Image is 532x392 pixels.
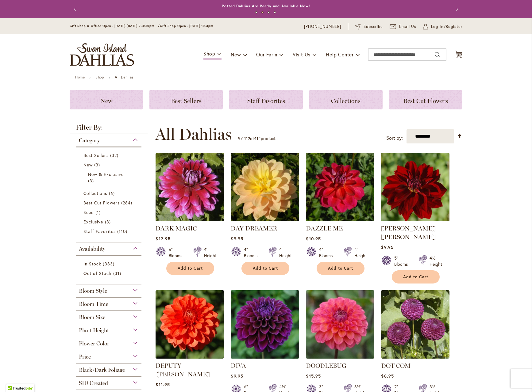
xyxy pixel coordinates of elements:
button: Previous [70,3,82,15]
img: DEBORA RENAE [380,151,451,223]
a: Best Sellers [83,152,135,158]
span: Bloom Time [79,301,108,307]
a: Collections [83,190,135,196]
span: Exclusive [83,219,103,225]
span: Staff Favorites [83,228,116,234]
span: Subscribe [364,24,383,30]
span: 32 [110,152,120,158]
span: 6 [109,190,116,196]
a: New [83,162,135,168]
span: 3 [88,177,95,184]
img: Diva [231,290,299,359]
a: Staff Favorites [83,228,135,234]
a: DOT COM [381,354,449,360]
span: Collections [331,97,360,105]
span: Flower Color [79,340,109,347]
strong: All Dahlias [115,75,133,79]
div: 6" Blooms [169,246,186,259]
a: New &amp; Exclusive [88,171,131,184]
a: Subscribe [355,24,383,30]
a: DARK MAGIC [156,217,224,223]
span: New [83,162,93,168]
span: 97 [238,135,243,141]
div: 4" Blooms [244,246,261,259]
span: SID Created [79,380,108,386]
img: DOODLEBUG [306,290,374,359]
img: DARK MAGIC [156,153,224,221]
a: DAZZLE ME [306,217,374,223]
button: Add to Cart [241,262,289,275]
a: In Stock 383 [83,261,135,267]
a: Best Cut Flowers [83,200,135,206]
span: 414 [254,135,261,141]
button: 2 of 4 [261,11,264,13]
span: Staff Favorites [247,97,285,105]
div: 4" Blooms [319,246,336,259]
a: Log In/Register [423,24,462,30]
a: DOODLEBUG [306,362,346,369]
span: Our Farm [256,51,277,58]
span: Best Sellers [83,152,109,158]
a: New [70,90,143,109]
iframe: Launch Accessibility Center [5,370,22,387]
div: 4' Height [279,246,292,259]
span: 31 [113,270,123,276]
span: Bloom Size [79,314,105,321]
span: 110 [117,228,129,234]
a: DIVA [231,362,246,369]
span: Availability [79,245,105,252]
a: DOODLEBUG [306,354,374,360]
span: Bloom Style [79,287,107,294]
div: 4' Height [204,246,217,259]
span: Black/Dark Foliage [79,367,125,373]
div: 4½' Height [430,255,442,267]
span: 383 [103,261,116,267]
span: $10.95 [306,236,321,242]
span: New [100,97,112,105]
span: Best Sellers [171,97,201,105]
a: DOT COM [381,362,411,369]
span: $11.95 [156,382,170,387]
label: Sort by: [386,132,403,144]
a: Collections [309,90,383,109]
a: DAY DREAMER [231,225,277,232]
a: DAY DREAMER [231,217,299,223]
a: store logo [70,43,134,66]
span: 1 [95,209,102,215]
span: 284 [121,200,134,206]
span: $9.95 [231,236,243,242]
a: Potted Dahlias Are Ready and Available Now! [222,4,310,8]
a: Home [75,75,85,79]
a: [PHONE_NUMBER] [304,24,341,30]
span: $12.95 [156,236,170,242]
a: Best Sellers [149,90,223,109]
button: 4 of 4 [274,11,276,13]
span: Email Us [399,24,417,30]
span: 3 [94,162,102,168]
span: $15.95 [306,373,321,379]
span: 112 [244,135,250,141]
span: Collections [83,190,107,196]
div: 4' Height [354,246,367,259]
p: - of products [238,134,277,143]
img: DAY DREAMER [231,153,299,221]
a: Seed [83,209,135,215]
a: DARK MAGIC [156,225,197,232]
a: Out of Stock 31 [83,270,135,276]
a: DEPUTY BOB [156,354,224,360]
span: Help Center [326,51,354,58]
img: DEPUTY BOB [156,290,224,359]
span: 3 [105,219,112,225]
span: All Dahlias [155,125,232,143]
button: Add to Cart [392,270,440,284]
span: Out of Stock [83,270,112,276]
span: $9.95 [231,373,243,379]
span: Gift Shop & Office Open - [DATE]-[DATE] 9-4:30pm / [70,24,160,28]
span: In Stock [83,261,101,267]
span: New & Exclusive [88,171,124,177]
button: Next [450,3,462,15]
a: DEBORA RENAE [381,217,449,223]
span: Category [79,137,100,144]
span: Shop [203,50,215,57]
a: Best Cut Flowers [389,90,462,109]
